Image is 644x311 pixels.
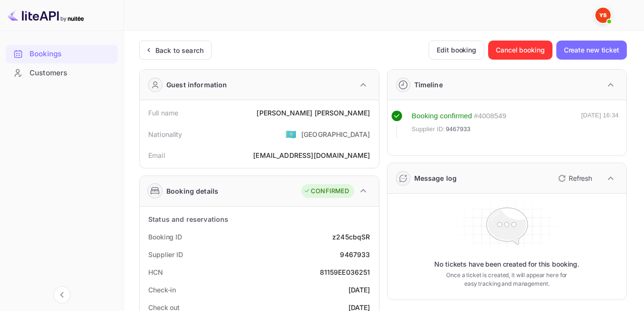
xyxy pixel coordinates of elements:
p: No tickets have been created for this booking. [434,259,579,269]
div: Check-in [148,285,176,295]
button: Collapse navigation [53,286,71,303]
div: [DATE] [348,285,370,295]
div: CONFIRMED [304,187,349,196]
div: z245cbqSR [332,232,370,242]
div: Customers [6,64,118,83]
div: Customers [30,68,113,79]
div: Booking ID [148,232,182,242]
div: [PERSON_NAME] [PERSON_NAME] [256,108,370,118]
div: Email [148,150,165,160]
div: [EMAIL_ADDRESS][DOMAIN_NAME] [253,150,370,160]
img: Yandex Support [595,8,611,23]
span: 9467933 [446,124,470,134]
button: Cancel booking [488,41,552,60]
div: Guest information [166,80,227,90]
div: [GEOGRAPHIC_DATA] [301,129,370,139]
img: LiteAPI logo [8,8,84,23]
div: [DATE] 16:34 [581,111,619,138]
div: 81159EE036251 [320,267,370,277]
span: United States [286,125,296,143]
p: Refresh [569,173,592,183]
a: Customers [6,64,118,82]
div: Message log [414,173,457,183]
div: Bookings [6,45,118,63]
div: Status and reservations [148,214,228,224]
button: Refresh [552,171,596,186]
button: Edit booking [429,41,484,60]
div: Booking details [166,186,218,196]
p: Once a ticket is created, it will appear here for easy tracking and management. [443,271,571,288]
div: Nationality [148,129,183,139]
div: Supplier ID [148,249,183,259]
div: Full name [148,108,178,118]
div: 9467933 [340,249,370,259]
div: Booking confirmed [412,111,472,122]
div: Bookings [30,49,113,60]
a: Bookings [6,45,118,62]
button: Create new ticket [556,41,627,60]
div: # 4008549 [474,111,506,122]
span: Supplier ID: [412,124,445,134]
div: HCN [148,267,163,277]
div: Timeline [414,80,443,90]
div: Back to search [155,45,204,55]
